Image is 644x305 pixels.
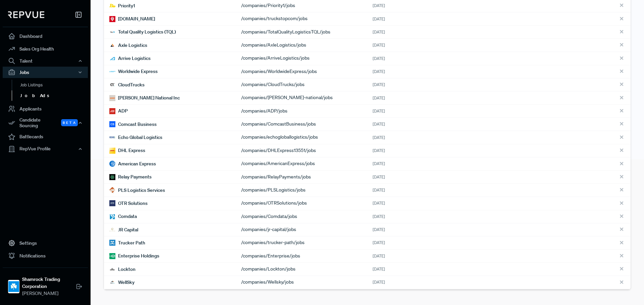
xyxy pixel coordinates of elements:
div: Axle Logistics [109,42,147,49]
div: DHL Express [109,147,145,154]
div: / companies/DHLExpress13551/jobs [241,147,324,154]
div: / companies/TotalQualityLogisticsTQL/jobs [241,28,339,36]
div: / companies/Enterprise/jobs [241,252,309,260]
a: Sales Org Health [3,43,88,55]
img: Axle Logistics [109,42,115,48]
div: Arrive Logistics [109,55,151,62]
a: /companies/OTRSolutions/jobs [241,200,315,207]
a: /companies/DHLExpress13551/jobs [241,147,324,154]
div: Comdata [109,213,137,220]
button: Candidate Sourcing Beta [3,115,88,131]
div: WellSky [109,279,135,286]
div: / companies/trucker-path/jobs [241,239,313,246]
div: [DATE] [367,263,499,276]
div: / companies/Comdata/jobs [241,213,306,220]
a: /companies/Wellsky/jobs [241,279,302,286]
a: /companies/CloudTrucks/jobs [241,81,313,88]
div: [DATE] [367,105,499,118]
div: [DATE] [367,184,499,197]
a: Dashboard [3,30,88,43]
img: Worldwide Express [109,69,115,75]
div: Priority1 [109,2,135,9]
div: JR Capital [109,226,138,233]
a: /companies/TotalQualityLogisticsTQL/jobs [241,28,339,36]
img: Priority1 [109,3,115,9]
div: [DATE] [367,236,499,249]
a: /companies/[PERSON_NAME]-national/jobs [241,94,341,101]
a: /companies/ADP/jobs [241,107,296,115]
a: /companies/echogloballogistics/jobs [241,134,326,141]
div: [DATE] [367,65,499,78]
a: Battlecards [3,130,88,143]
div: [DATE] [367,39,499,52]
img: Schneider National Inc [109,95,115,101]
a: Settings [3,237,88,249]
div: Lockton [109,266,136,273]
a: /companies/jr-capital/jobs [241,226,305,233]
div: / companies/[PERSON_NAME]-national/jobs [241,94,341,101]
img: CloudTrucks [109,82,115,88]
img: PLS Logistics Services [109,187,115,193]
div: / companies/ArriveLogistics/jobs [241,55,318,62]
img: Comdata [109,214,115,220]
div: CloudTrucks [109,81,145,88]
div: [DATE] [367,171,499,184]
div: / companies/RelayPayments/jobs [241,173,319,181]
img: JR Capital [109,227,115,233]
div: / companies/Lockton/jobs [241,265,304,273]
div: Candidate Sourcing [3,115,88,131]
div: American Express [109,160,156,167]
div: / companies/Priority1/jobs [241,2,304,9]
div: PLS Logistics Services [109,187,165,194]
img: WellSky [109,279,115,285]
div: / companies/PLSLogistics/jobs [241,186,314,194]
a: /companies/RelayPayments/jobs [241,173,319,181]
span: [PERSON_NAME] [22,290,76,297]
div: / companies/jr-capital/jobs [241,226,305,233]
div: [DATE] [367,91,499,104]
img: RepVue [8,11,44,18]
button: RepVue Profile [3,143,88,154]
div: [DATE] [367,144,499,157]
img: Enterprise Holdings [109,253,115,259]
a: Notifications [3,249,88,262]
a: /companies/WorldwideExpress/jobs [241,68,325,75]
div: / companies/truckstopcom/jobs [241,15,316,22]
button: Talent [3,55,88,67]
img: Relay Payments [109,174,115,180]
span: Beta [61,119,78,126]
div: Enterprise Holdings [109,252,159,259]
img: Arrive Logistics [109,56,115,62]
div: [DATE] [367,250,499,263]
a: /companies/ArriveLogistics/jobs [241,55,318,62]
a: /companies/PLSLogistics/jobs [241,186,314,194]
img: Shamrock Trading Corporation [8,281,19,292]
img: ADP [109,108,115,114]
div: / companies/CloudTrucks/jobs [241,81,313,88]
a: /companies/ComcastBusiness/jobs [241,121,324,128]
img: Echo Global Logistics [109,135,115,141]
div: ADP [109,107,128,115]
a: Applicants [3,102,88,115]
div: / companies/WorldwideExpress/jobs [241,68,325,75]
img: Comcast Business [109,121,115,127]
img: Lockton [109,266,115,272]
img: OTR Solutions [109,200,115,206]
div: [DATE] [367,210,499,223]
div: / companies/Wellsky/jobs [241,279,302,286]
img: DHL Express [109,148,115,154]
div: [DATE] [367,78,499,91]
div: Total Quality Logistics (TQL) [109,28,176,35]
div: / companies/ADP/jobs [241,107,296,115]
button: Jobs [3,67,88,78]
a: Job Ads [12,90,97,101]
div: [DATE] [367,157,499,170]
div: [DATE] [367,131,499,144]
div: [DATE] [367,12,499,25]
img: Total Quality Logistics (TQL) [109,29,115,35]
div: [DOMAIN_NAME] [109,15,155,22]
div: Trucker Path [109,239,145,246]
div: Worldwide Express [109,68,158,75]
